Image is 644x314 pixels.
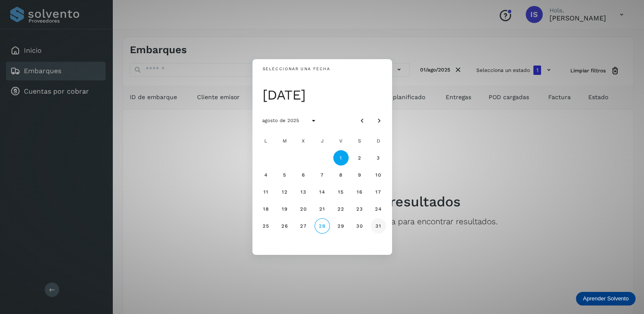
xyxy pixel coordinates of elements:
[375,189,381,195] span: 17
[370,132,387,149] div: D
[337,223,344,229] span: 29
[283,172,286,178] span: 5
[319,189,325,195] span: 14
[339,155,342,161] span: 1
[356,206,363,212] span: 23
[319,206,325,212] span: 21
[262,117,299,123] span: agosto de 2025
[262,223,269,229] span: 25
[333,184,349,200] button: viernes, 15 de agosto de 2025
[296,218,311,234] button: miércoles, 27 de agosto de 2025
[263,189,269,195] span: 11
[306,113,321,128] button: Seleccionar año
[375,223,381,229] span: 31
[315,218,330,234] button: Hoy, jueves, 28 de agosto de 2025
[296,167,311,183] button: miércoles, 6 de agosto de 2025
[371,150,386,166] button: domingo, 3 de agosto de 2025
[332,132,349,149] div: V
[356,189,363,195] span: 16
[358,172,361,178] span: 9
[375,206,382,212] span: 24
[333,218,349,234] button: viernes, 29 de agosto de 2025
[371,201,386,217] button: domingo, 24 de agosto de 2025
[351,132,368,149] div: S
[258,201,274,217] button: lunes, 18 de agosto de 2025
[352,150,367,166] button: sábado, 2 de agosto de 2025
[371,167,386,183] button: domingo, 10 de agosto de 2025
[258,184,274,200] button: lunes, 11 de agosto de 2025
[320,172,324,178] span: 7
[356,223,363,229] span: 30
[376,155,380,161] span: 3
[300,206,307,212] span: 20
[355,113,370,128] button: Mes anterior
[576,292,635,305] div: Aprender Solvento
[296,184,311,200] button: miércoles, 13 de agosto de 2025
[318,223,326,229] span: 28
[263,66,330,72] div: Seleccionar una fecha
[281,206,288,212] span: 19
[264,172,268,178] span: 4
[277,201,292,217] button: martes, 19 de agosto de 2025
[333,150,349,166] button: viernes, 1 de agosto de 2025
[258,218,274,234] button: lunes, 25 de agosto de 2025
[371,184,386,200] button: domingo, 17 de agosto de 2025
[333,167,349,183] button: viernes, 8 de agosto de 2025
[255,113,306,128] button: agosto de 2025
[371,218,386,234] button: domingo, 31 de agosto de 2025
[338,189,344,195] span: 15
[295,132,312,149] div: X
[276,132,293,149] div: M
[277,218,292,234] button: martes, 26 de agosto de 2025
[337,206,344,212] span: 22
[296,201,311,217] button: miércoles, 20 de agosto de 2025
[258,167,274,183] button: lunes, 4 de agosto de 2025
[281,223,288,229] span: 26
[372,113,387,128] button: Mes siguiente
[300,223,307,229] span: 27
[314,132,331,149] div: J
[315,184,330,200] button: jueves, 14 de agosto de 2025
[258,132,275,149] div: L
[352,218,367,234] button: sábado, 30 de agosto de 2025
[263,86,387,103] div: [DATE]
[300,189,306,195] span: 13
[358,155,361,161] span: 2
[339,172,343,178] span: 8
[375,172,381,178] span: 10
[315,167,330,183] button: jueves, 7 de agosto de 2025
[315,201,330,217] button: jueves, 21 de agosto de 2025
[583,295,629,302] p: Aprender Solvento
[352,201,367,217] button: sábado, 23 de agosto de 2025
[263,206,269,212] span: 18
[277,167,292,183] button: martes, 5 de agosto de 2025
[301,172,305,178] span: 6
[277,184,292,200] button: martes, 12 de agosto de 2025
[352,184,367,200] button: sábado, 16 de agosto de 2025
[352,167,367,183] button: sábado, 9 de agosto de 2025
[281,189,288,195] span: 12
[333,201,349,217] button: viernes, 22 de agosto de 2025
